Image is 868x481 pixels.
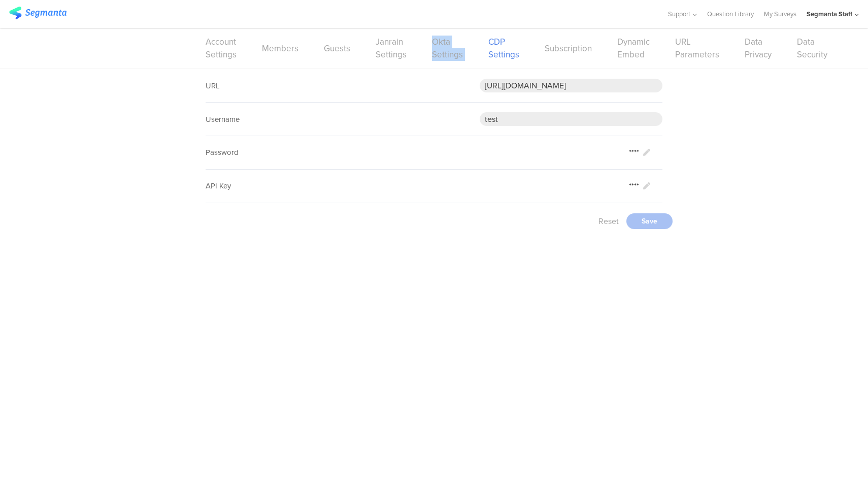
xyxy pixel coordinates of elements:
span: Support [668,9,690,19]
a: Okta Settings [432,36,463,61]
sg-field-title: URL [206,80,220,91]
input: URL [480,79,662,92]
a: Account Settings [206,36,237,61]
a: Dynamic Embed [617,36,650,61]
div: Segmanta Staff [807,9,852,19]
input: Username [480,112,662,126]
img: segmanta logo [9,7,66,19]
a: Data Privacy [745,36,772,61]
a: Members [262,42,298,55]
div: API Key [206,181,231,191]
a: Janrain Settings [376,36,407,61]
a: URL Parameters [675,36,719,61]
a: Subscription [545,42,592,55]
a: Guests [324,42,350,55]
a: Data Security [797,36,827,61]
sg-field-title: Username [206,114,240,125]
div: Password [206,147,239,158]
